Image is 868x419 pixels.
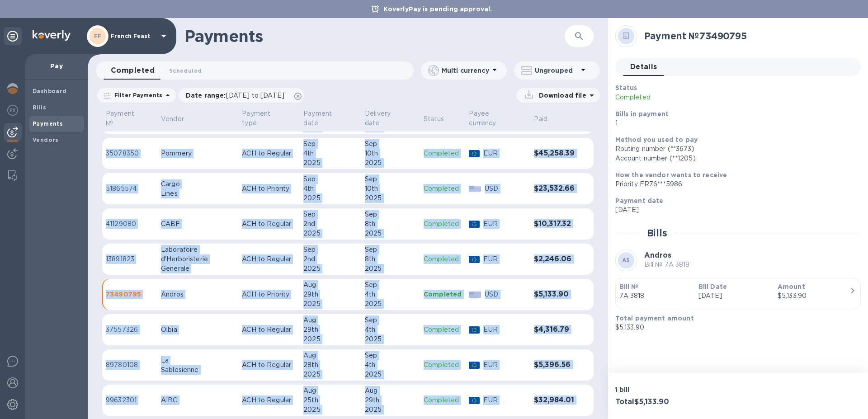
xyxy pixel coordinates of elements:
h3: $5,396.56 [534,361,576,369]
p: $5,133.90 [615,323,854,332]
img: USD [469,292,481,298]
p: Completed [424,184,462,193]
b: Method you used to pay [615,136,698,143]
div: Sep [365,351,416,360]
span: Vendor [161,114,196,124]
b: AS [622,257,630,264]
div: Olbia [161,325,235,334]
span: Status [424,114,456,124]
img: USD [469,186,481,192]
p: Delivery date [365,109,405,128]
div: 2025 [365,264,416,273]
div: d'Herboristerie [161,254,235,264]
div: 2025 [365,405,416,414]
p: 7A 3818 [619,291,691,301]
p: 37557326 [106,325,154,334]
div: CABF [161,219,235,229]
b: Payment date [615,197,664,204]
div: 2nd [303,219,358,229]
span: Payment type [242,109,296,128]
div: Aug [303,351,358,360]
div: Sep [365,245,416,254]
p: [DATE] [615,205,854,215]
div: 10th [365,184,416,193]
div: Sep [303,245,358,254]
div: Andros [161,290,235,299]
img: Logo [33,30,71,41]
div: 29th [303,325,358,334]
h3: $10,317.32 [534,220,576,228]
img: Foreign exchange [7,105,18,116]
b: Bill Date [698,283,727,290]
p: 35078350 [106,149,154,158]
span: Payment № [106,109,154,128]
div: 8th [365,254,416,264]
div: 29th [365,395,416,405]
span: Scheduled [169,66,202,75]
div: Priority FR76***5986 [615,179,854,189]
p: 89780108 [106,360,154,370]
b: Status [615,84,637,91]
p: Multi currency [442,66,489,75]
div: 4th [365,360,416,370]
div: Sep [365,210,416,219]
p: 73490795 [106,290,154,299]
p: Download file [535,91,586,100]
h1: Payments [184,27,565,46]
div: 2025 [365,370,416,379]
p: Ungrouped [535,66,578,75]
div: 2025 [365,334,416,344]
div: Aug [303,315,358,325]
p: ACH to Regular [242,395,296,405]
p: Completed [424,325,462,334]
p: ACH to Priority [242,184,296,193]
div: 2025 [365,193,416,203]
div: Account number (**1205) [615,154,854,163]
div: Routing number (**3673) [615,144,854,154]
div: Sep [365,280,416,290]
div: Laboratoire [161,245,235,254]
span: Payment date [303,109,358,128]
p: French Feast [111,33,156,39]
div: 28th [303,360,358,370]
div: Sep [303,210,358,219]
p: Payment type [242,109,284,128]
div: 25th [303,395,358,405]
p: Completed [424,395,462,405]
span: Completed [111,64,155,77]
div: 4th [303,184,358,193]
b: FF [94,33,102,39]
p: Payment № [106,109,142,128]
p: Completed [424,360,462,370]
div: Sep [303,174,358,184]
p: EUR [483,254,526,264]
h2: Bills [647,227,667,239]
p: EUR [483,325,526,334]
div: 2025 [365,158,416,168]
b: Bills in payment [615,110,669,118]
p: ACH to Priority [242,290,296,299]
p: Paid [534,114,548,124]
h3: $45,258.39 [534,149,576,158]
div: Aug [303,386,358,395]
p: 99632301 [106,395,154,405]
p: Completed [424,254,462,264]
h2: Payment № 73490795 [644,30,854,42]
h3: $2,246.06 [534,255,576,264]
b: Bills [33,104,46,111]
span: Payee currency [469,109,526,128]
b: Total payment amount [615,315,694,322]
div: Date range:[DATE] to [DATE] [179,88,304,103]
b: Bill № [619,283,639,290]
button: Bill №7A 3818Bill Date[DATE]Amount$5,133.90 [615,278,861,309]
p: ACH to Regular [242,360,296,370]
div: Sep [365,315,416,325]
b: Vendors [33,137,59,143]
p: ACH to Regular [242,325,296,334]
p: Vendor [161,114,184,124]
div: 2025 [303,193,358,203]
div: 2025 [303,158,358,168]
p: Filter Payments [111,91,162,99]
p: 1 bill [615,385,735,394]
p: [DATE] [698,291,770,301]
